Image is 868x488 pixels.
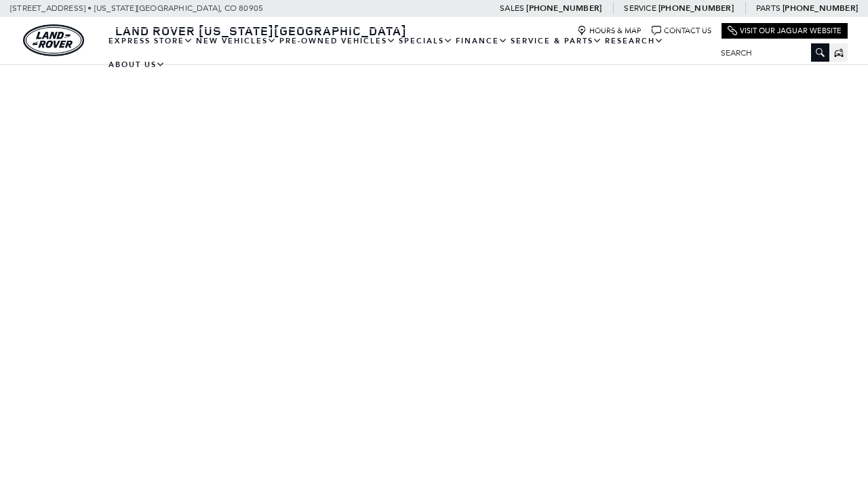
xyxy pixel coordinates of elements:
[107,22,415,39] a: Land Rover [US_STATE][GEOGRAPHIC_DATA]
[728,26,842,36] a: Visit Our Jaguar Website
[10,3,263,13] a: [STREET_ADDRESS] • [US_STATE][GEOGRAPHIC_DATA], CO 80905
[624,3,656,13] span: Service
[115,22,407,39] span: Land Rover [US_STATE][GEOGRAPHIC_DATA]
[604,29,665,53] a: Research
[500,3,524,13] span: Sales
[107,53,167,77] a: About Us
[278,29,397,53] a: Pre-Owned Vehicles
[577,26,642,36] a: Hours & Map
[652,26,711,36] a: Contact Us
[23,24,84,56] a: land-rover
[711,45,829,61] input: Search
[658,3,734,14] a: [PHONE_NUMBER]
[526,3,601,14] a: [PHONE_NUMBER]
[756,3,781,13] span: Parts
[23,24,84,56] img: Land Rover
[397,29,454,53] a: Specials
[509,29,604,53] a: Service & Parts
[783,3,858,14] a: [PHONE_NUMBER]
[107,29,711,77] nav: Main Navigation
[195,29,278,53] a: New Vehicles
[107,29,195,53] a: EXPRESS STORE
[454,29,509,53] a: Finance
